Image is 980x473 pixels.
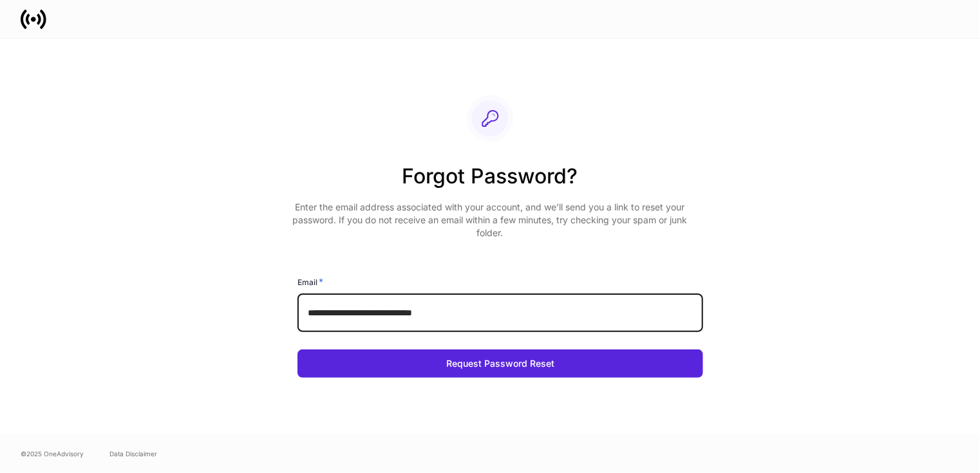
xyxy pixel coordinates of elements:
a: Data Disclaimer [109,449,157,459]
button: Request Password Reset [297,349,703,378]
h6: Email [297,275,323,288]
span: © 2025 OneAdvisory [21,449,84,459]
p: Enter the email address associated with your account, and we’ll send you a link to reset your pas... [287,201,693,239]
div: Request Password Reset [446,357,554,370]
h2: Forgot Password? [287,162,693,201]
